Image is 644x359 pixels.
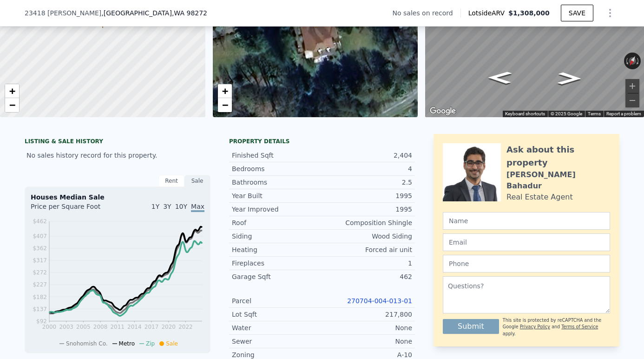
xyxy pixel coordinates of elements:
[322,272,412,281] div: 462
[322,178,412,187] div: 2.5
[178,324,193,330] tspan: 2022
[5,84,19,98] a: Zoom in
[232,296,322,306] div: Parcel
[36,318,47,325] tspan: $92
[636,53,641,69] button: Rotate clockwise
[9,85,15,97] span: +
[443,255,610,273] input: Phone
[163,203,171,210] span: 3Y
[625,52,640,70] button: Reset the view
[158,175,184,187] div: Rent
[551,111,582,116] span: © 2025 Google
[93,324,108,330] tspan: 2008
[232,272,322,281] div: Garage Sqft
[31,202,118,217] div: Price per Square Foot
[505,111,545,117] button: Keyboard shortcuts
[506,143,610,169] div: Ask about this property
[161,324,176,330] tspan: 2020
[33,306,47,312] tspan: $137
[33,257,47,264] tspan: $317
[588,111,601,116] a: Terms (opens in new tab)
[322,310,412,319] div: 217,800
[232,218,322,227] div: Roof
[191,203,204,212] span: Max
[443,233,610,251] input: Email
[322,232,412,241] div: Wood Siding
[66,340,108,347] span: Snohomish Co.
[232,310,322,319] div: Lot Sqft
[222,99,228,111] span: −
[503,317,610,337] div: This site is protected by reCAPTCHA and the Google and apply.
[9,99,15,111] span: −
[322,323,412,332] div: None
[322,337,412,346] div: None
[146,340,155,347] span: Zip
[218,84,232,98] a: Zoom in
[101,8,207,18] span: , [GEOGRAPHIC_DATA]
[218,98,232,112] a: Zoom out
[110,324,125,330] tspan: 2011
[322,259,412,268] div: 1
[548,69,591,87] path: Go Southwest, Sofie Rd
[25,8,101,18] span: 23418 [PERSON_NAME]
[232,191,322,200] div: Year Built
[427,105,458,117] a: Open this area in Google Maps (opens a new window)
[232,164,322,173] div: Bedrooms
[322,245,412,254] div: Forced air unit
[322,191,412,200] div: 1995
[561,324,598,329] a: Terms of Service
[508,9,550,17] span: $1,308,000
[232,205,322,214] div: Year Improved
[232,337,322,346] div: Sewer
[478,69,522,87] path: Go Northeast, Sofie Rd
[232,178,322,187] div: Bathrooms
[393,8,460,18] div: No sales on record
[601,4,619,22] button: Show Options
[25,138,210,147] div: LISTING & SALE HISTORY
[119,340,135,347] span: Metro
[229,138,415,145] div: Property details
[468,8,508,18] span: Lotside ARV
[232,151,322,160] div: Finished Sqft
[606,111,641,116] a: Report a problem
[322,164,412,173] div: 4
[506,169,610,192] div: [PERSON_NAME] Bahadur
[232,259,322,268] div: Fireplaces
[59,324,73,330] tspan: 2003
[25,147,210,164] div: No sales history record for this property.
[166,340,178,347] span: Sale
[506,192,573,203] div: Real Estate Agent
[151,203,159,210] span: 1Y
[42,324,57,330] tspan: 2000
[443,319,499,334] button: Submit
[625,93,639,107] button: Zoom out
[222,85,228,97] span: +
[33,281,47,288] tspan: $227
[322,218,412,227] div: Composition Shingle
[232,245,322,254] div: Heating
[232,323,322,332] div: Water
[33,218,47,225] tspan: $462
[33,245,47,252] tspan: $362
[127,324,142,330] tspan: 2014
[5,98,19,112] a: Zoom out
[561,5,593,21] button: SAVE
[443,212,610,230] input: Name
[347,297,412,305] a: 270704-004-013-01
[76,324,91,330] tspan: 2005
[145,324,159,330] tspan: 2017
[175,203,187,210] span: 10Y
[33,269,47,276] tspan: $272
[33,233,47,239] tspan: $407
[520,324,550,329] a: Privacy Policy
[427,105,458,117] img: Google
[322,151,412,160] div: 2,404
[624,53,629,69] button: Rotate counterclockwise
[232,232,322,241] div: Siding
[184,175,210,187] div: Sale
[33,294,47,300] tspan: $182
[625,79,639,93] button: Zoom in
[172,9,207,17] span: , WA 98272
[322,205,412,214] div: 1995
[31,193,204,202] div: Houses Median Sale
